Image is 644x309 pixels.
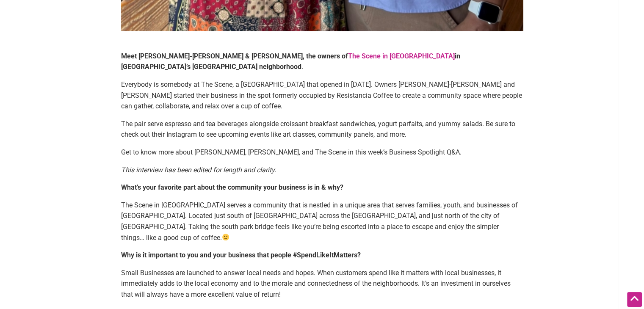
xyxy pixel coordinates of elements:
strong: What’s your favorite part about the community your business is in & why? [121,183,343,191]
p: . [121,51,523,72]
em: This interview has been edited for length and clarity. [121,166,276,174]
a: The Scene in [GEOGRAPHIC_DATA] [348,52,455,60]
p: The Scene in [GEOGRAPHIC_DATA] serves a community that is nestled in a unique area that serves fa... [121,200,523,243]
p: Get to know more about [PERSON_NAME], [PERSON_NAME], and The Scene in this week’s Business Spotli... [121,147,523,158]
p: The pair serve espresso and tea beverages alongside croissant breakfast sandwiches, yogurt parfai... [121,119,523,140]
p: Everybody is somebody at The Scene, a [GEOGRAPHIC_DATA] that opened in [DATE]. Owners [PERSON_NAM... [121,79,523,112]
div: Scroll Back to Top [627,292,642,307]
strong: Why is it important to you and your business that people #SpendLikeItMatters? [121,251,361,259]
strong: Meet [PERSON_NAME]-[PERSON_NAME] & [PERSON_NAME], the owners of in [GEOGRAPHIC_DATA]’s [GEOGRAPHI... [121,52,460,71]
img: 🙂 [222,234,229,240]
p: Small Businesses are launched to answer local needs and hopes. When customers spend like it matte... [121,268,523,300]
